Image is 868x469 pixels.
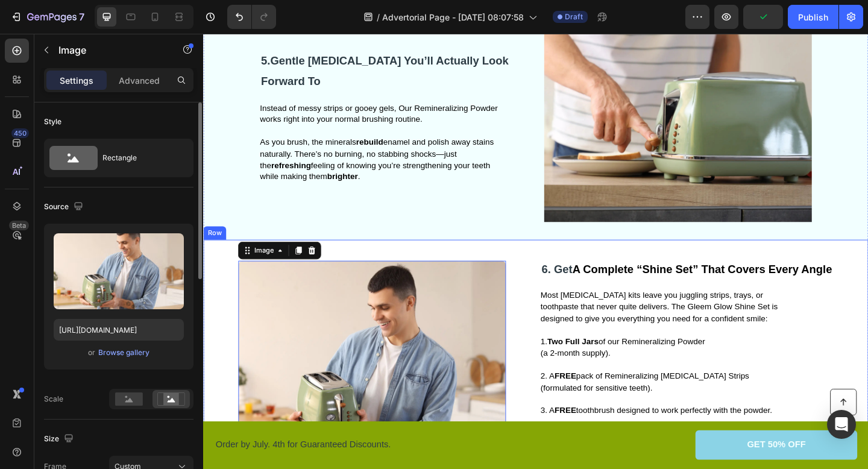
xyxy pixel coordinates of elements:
[134,151,168,160] strong: brighter
[227,5,276,29] div: Undo/Redo
[13,441,360,454] p: Order by July. 4th for Guaranteed Discounts.
[61,76,320,98] span: Instead of messy strips or gooey gels, Our Remineralizing Powder works right into your normal bru...
[98,347,149,358] div: Browse gallery
[44,199,86,215] div: Source
[788,5,838,29] button: Publish
[203,34,868,469] iframe: Design area
[366,405,618,415] span: 3. A toothbrush designed to work perfectly with the powder.
[377,11,380,24] span: /
[119,74,160,87] p: Advanced
[88,345,95,360] span: or
[63,23,332,58] strong: Gentle [MEDICAL_DATA] You’ll Actually Look Forward To
[61,113,316,160] span: As you brush, the minerals enamel and polish away stains naturally. There’s no burning, no stabbi...
[366,368,594,390] span: 2. A pack of Remineralizing [MEDICAL_DATA] Strips (formulated for sensitive teeth).
[382,405,406,415] strong: FREE
[591,442,655,452] strong: GET 50% OFF
[5,5,90,29] button: 7
[535,432,711,464] a: GET 50% OFF
[401,250,684,263] strong: A Complete “Shine Set” That Covers Every Angle
[44,116,61,127] div: Style
[44,394,63,404] div: Scale
[798,11,828,24] div: Publish
[102,144,176,172] div: Rectangle
[98,347,150,359] button: Browse gallery
[382,11,524,24] span: Advertorial Page - [DATE] 08:07:58
[54,319,184,341] input: https://example.com/image.jpg
[368,250,401,263] span: 6. Get
[63,23,73,36] span: 5.
[366,280,624,315] span: Most [MEDICAL_DATA] kits leave you juggling strips, trays, or toothpaste that never quite deliver...
[166,113,196,123] strong: rebuild
[54,233,184,309] img: preview-image
[44,431,76,447] div: Size
[58,43,161,57] p: Image
[366,342,442,352] span: (a 2-month supply).
[565,11,583,22] span: Draft
[79,10,84,24] p: 7
[382,368,406,377] strong: FREE
[60,74,93,87] p: Settings
[9,221,29,230] div: Beta
[827,410,856,439] div: Open Intercom Messenger
[374,330,430,340] strong: Two Full Jars
[53,230,79,241] div: Image
[11,128,29,138] div: 450
[2,212,22,222] div: Row
[366,330,546,340] span: 1. of our Remineralizing Powder
[74,139,117,148] strong: refreshing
